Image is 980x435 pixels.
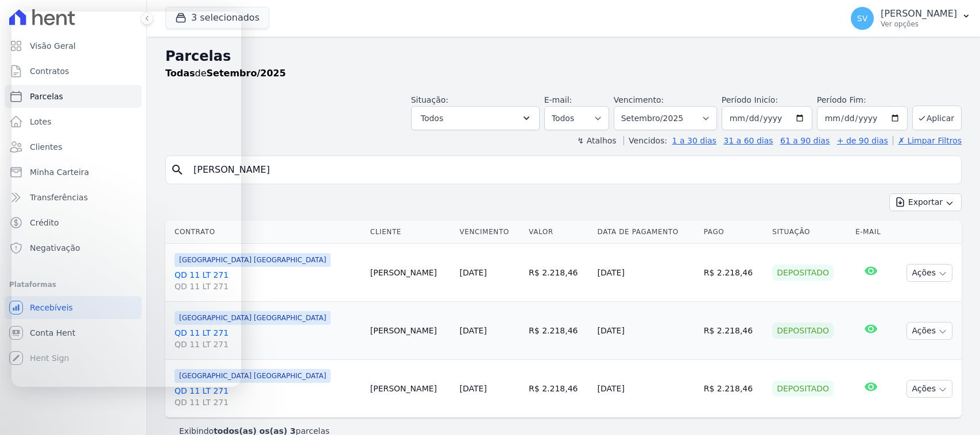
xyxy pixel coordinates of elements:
div: Depositado [772,323,834,339]
p: [PERSON_NAME] [881,8,957,20]
span: [GEOGRAPHIC_DATA] [GEOGRAPHIC_DATA] [175,311,331,325]
a: Transferências [5,186,142,209]
td: [DATE] [593,244,699,302]
label: Período Fim: [817,94,908,106]
button: Ações [907,380,952,398]
button: Ações [907,322,952,340]
td: [PERSON_NAME] [366,244,455,302]
a: Lotes [5,110,142,133]
label: Situação: [411,95,448,104]
span: [GEOGRAPHIC_DATA] [GEOGRAPHIC_DATA] [175,253,331,267]
iframe: Intercom live chat [11,396,39,424]
h2: Parcelas [165,46,962,67]
iframe: Intercom live chat [11,11,241,387]
button: 3 selecionados [165,7,269,29]
td: R$ 2.218,46 [699,360,768,418]
a: 31 a 60 dias [723,136,773,145]
div: Plataformas [9,278,137,292]
td: [PERSON_NAME] [366,302,455,360]
strong: Setembro/2025 [207,68,286,79]
a: Conta Hent [5,321,142,344]
button: Ações [907,264,952,282]
td: R$ 2.218,46 [524,244,592,302]
span: SV [857,14,867,22]
button: Todos [411,106,540,130]
td: R$ 2.218,46 [699,302,768,360]
span: [GEOGRAPHIC_DATA] [GEOGRAPHIC_DATA] [175,369,331,383]
label: Período Inicío: [722,95,778,104]
a: [DATE] [460,268,487,277]
a: QD 11 LT 271QD 11 LT 271 [175,327,361,350]
span: Todos [421,111,443,125]
a: Parcelas [5,85,142,108]
td: [PERSON_NAME] [366,360,455,418]
td: [DATE] [593,302,699,360]
a: Negativação [5,236,142,259]
a: [DATE] [460,384,487,393]
div: Depositado [772,265,834,281]
input: Buscar por nome do lote ou do cliente [187,158,956,181]
th: Valor [524,220,592,244]
a: [DATE] [460,326,487,335]
label: ↯ Atalhos [577,136,616,145]
th: Contrato [165,220,366,244]
td: R$ 2.218,46 [524,302,592,360]
a: 61 a 90 dias [780,136,830,145]
a: QD 11 LT 271QD 11 LT 271 [175,269,361,292]
p: Ver opções [881,20,957,29]
th: E-mail [851,220,892,244]
span: QD 11 LT 271 [175,281,361,292]
a: Clientes [5,135,142,158]
button: Exportar [889,193,962,211]
div: Depositado [772,380,834,397]
button: Aplicar [912,106,962,130]
a: QD 11 LT 271QD 11 LT 271 [175,385,361,408]
th: Cliente [366,220,455,244]
td: R$ 2.218,46 [524,360,592,418]
td: R$ 2.218,46 [699,244,768,302]
td: [DATE] [593,360,699,418]
th: Situação [768,220,851,244]
a: Recebíveis [5,296,142,319]
th: Data de Pagamento [593,220,699,244]
a: Minha Carteira [5,161,142,184]
span: QD 11 LT 271 [175,339,361,350]
a: Contratos [5,60,142,83]
a: Visão Geral [5,34,142,57]
label: Vencidos: [623,136,667,145]
button: SV [PERSON_NAME] Ver opções [842,2,980,34]
span: QD 11 LT 271 [175,397,361,408]
a: 1 a 30 dias [672,136,716,145]
th: Pago [699,220,768,244]
a: Crédito [5,211,142,234]
a: + de 90 dias [837,136,888,145]
label: E-mail: [544,95,572,104]
th: Vencimento [455,220,525,244]
label: Vencimento: [614,95,664,104]
a: ✗ Limpar Filtros [893,136,962,145]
